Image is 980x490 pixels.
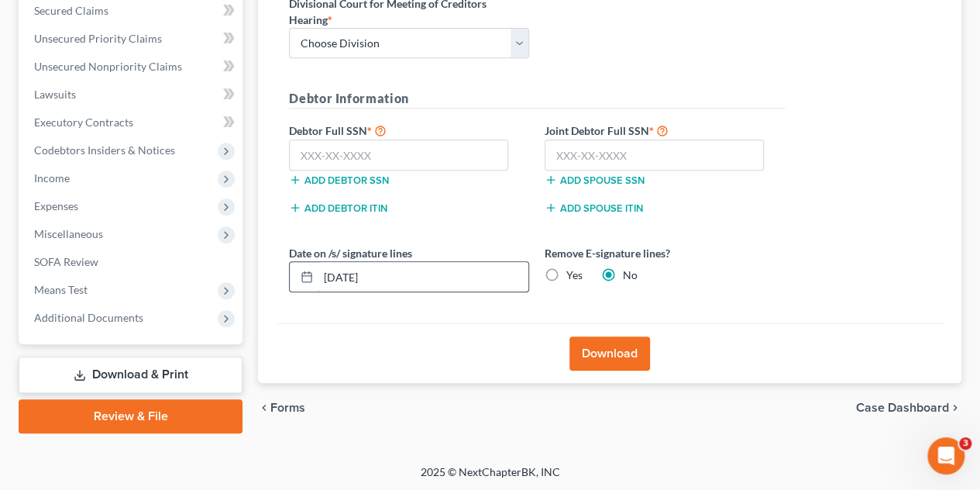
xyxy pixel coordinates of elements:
[281,121,537,140] label: Debtor Full SSN
[270,402,305,414] span: Forms
[34,88,76,101] span: Lawsuits
[34,311,143,324] span: Additional Documents
[258,402,326,414] button: chevron_left Forms
[545,174,645,186] button: Add spouse SSN
[545,202,643,214] button: Add spouse ITIN
[19,357,242,393] a: Download & Print
[22,248,242,276] a: SOFA Review
[318,262,528,292] input: MM/DD/YYYY
[34,171,70,185] span: Income
[289,174,389,186] button: Add debtor SSN
[927,437,965,474] iframe: Intercom live chat
[959,437,971,450] span: 3
[22,81,242,109] a: Lawsuits
[34,60,182,73] span: Unsecured Nonpriority Claims
[856,402,949,414] span: Case Dashboard
[22,53,242,81] a: Unsecured Nonpriority Claims
[545,140,764,171] input: XXX-XX-XXXX
[623,267,638,283] label: No
[949,402,961,414] i: chevron_right
[569,336,650,371] button: Download
[34,227,103,240] span: Miscellaneous
[34,116,133,129] span: Executory Contracts
[566,267,583,283] label: Yes
[34,143,175,157] span: Codebtors Insiders & Notices
[22,109,242,136] a: Executory Contracts
[537,121,793,140] label: Joint Debtor Full SSN
[34,255,98,268] span: SOFA Review
[34,4,108,17] span: Secured Claims
[289,245,412,261] label: Date on /s/ signature lines
[34,32,162,45] span: Unsecured Priority Claims
[289,89,785,109] h5: Debtor Information
[545,245,785,261] label: Remove E-signature lines?
[289,140,508,171] input: XXX-XX-XXXX
[289,202,387,214] button: Add debtor ITIN
[856,402,961,414] a: Case Dashboard chevron_right
[34,283,88,296] span: Means Test
[22,25,242,53] a: Unsecured Priority Claims
[34,199,78,212] span: Expenses
[19,399,242,433] a: Review & File
[258,402,270,414] i: chevron_left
